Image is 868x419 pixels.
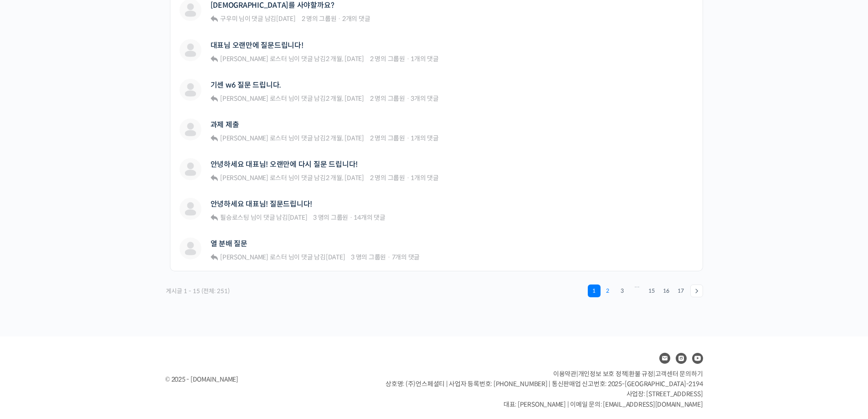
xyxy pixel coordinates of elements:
a: 2 개월, [DATE] [326,55,364,63]
span: 고객센터 문의하기 [655,370,703,378]
a: 2 [601,285,614,297]
span: 님이 댓글 남김 [219,15,295,23]
a: 2 개월, [DATE] [326,174,364,182]
a: [PERSON_NAME] 로스터 [219,55,287,63]
a: → [690,285,703,297]
span: 2 명의 그룹원 [370,94,405,103]
p: | | | 상호명: (주)언스페셜티 | 사업자 등록번호: [PHONE_NUMBER] | 통신판매업 신고번호: 2025-[GEOGRAPHIC_DATA]-2194 사업장: [ST... [385,369,703,410]
span: · [338,15,341,23]
span: 2 명의 그룹원 [370,134,405,142]
a: 필승로스팅 [219,213,249,222]
a: [DATE] [326,253,345,261]
a: 안녕하세요 대표님! 오랜만에 다시 질문 드립니다! [211,160,358,169]
span: 3 명의 그룹원 [351,253,386,261]
a: 안녕하세요 대표님! 질문드립니다! [211,200,313,208]
span: · [406,94,410,103]
a: 기센 w6 질문 드립니다. [211,81,282,89]
span: 1개의 댓글 [411,134,439,142]
a: [DEMOGRAPHIC_DATA]를 사야할까요? [211,1,334,10]
a: 열 분배 질문 [211,239,247,248]
span: [PERSON_NAME] 로스터 [220,174,287,182]
a: 개인정보 보호 정책 [578,370,627,378]
span: [PERSON_NAME] 로스터 [220,55,287,63]
a: [PERSON_NAME] 로스터 [219,253,287,261]
a: 환불 규정 [629,370,653,378]
span: 님이 댓글 남김 [219,134,364,142]
span: 구우미 [220,15,237,23]
a: [PERSON_NAME] 로스터 [219,134,287,142]
a: 이용약관 [553,370,576,378]
div: © 2025 - [DOMAIN_NAME] [165,373,363,386]
a: 15 [645,285,658,297]
span: · [406,174,410,182]
a: 대표님 오랜만에 질문드립니다! [211,41,303,50]
span: 설정 [141,303,152,310]
span: · [349,213,353,222]
span: 님이 댓글 남김 [219,94,364,103]
a: [DATE] [288,213,308,222]
span: [PERSON_NAME] 로스터 [220,134,287,142]
a: [DATE] [276,15,296,23]
span: 3 명의 그룹원 [313,213,348,222]
a: 과제 제출 [211,120,239,129]
span: 님이 댓글 남김 [219,213,307,222]
a: 홈 [3,289,60,312]
span: 2 명의 그룹원 [370,55,405,63]
a: 16 [660,285,673,297]
a: 17 [674,285,687,297]
span: 님이 댓글 남김 [219,174,364,182]
a: 구우미 [219,15,237,23]
span: 필승로스팅 [220,213,249,222]
span: [PERSON_NAME] 로스터 [220,94,287,103]
span: [PERSON_NAME] 로스터 [220,253,287,261]
a: 2 개월, [DATE] [326,134,364,142]
a: 설정 [118,289,175,312]
span: 홈 [29,303,34,310]
a: 3 [616,285,629,297]
span: … [630,285,644,297]
span: · [387,253,390,261]
span: · [406,134,410,142]
span: 3개의 댓글 [411,94,439,103]
span: 7개의 댓글 [392,253,420,261]
span: 2 명의 그룹원 [302,15,337,23]
div: 게시글 1 - 15 (전체: 251) [165,285,230,298]
a: [PERSON_NAME] 로스터 [219,94,287,103]
span: 1 [588,285,601,297]
span: 님이 댓글 남김 [219,253,345,261]
span: 2개의 댓글 [342,15,370,23]
span: 14개의 댓글 [354,213,385,222]
span: 님이 댓글 남김 [219,55,364,63]
span: 1개의 댓글 [411,55,439,63]
span: · [406,55,410,63]
a: [PERSON_NAME] 로스터 [219,174,287,182]
span: 1개의 댓글 [411,174,439,182]
span: 대화 [83,303,94,310]
a: 대화 [60,289,118,312]
span: 2 명의 그룹원 [370,174,405,182]
a: 2 개월, [DATE] [326,94,364,103]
